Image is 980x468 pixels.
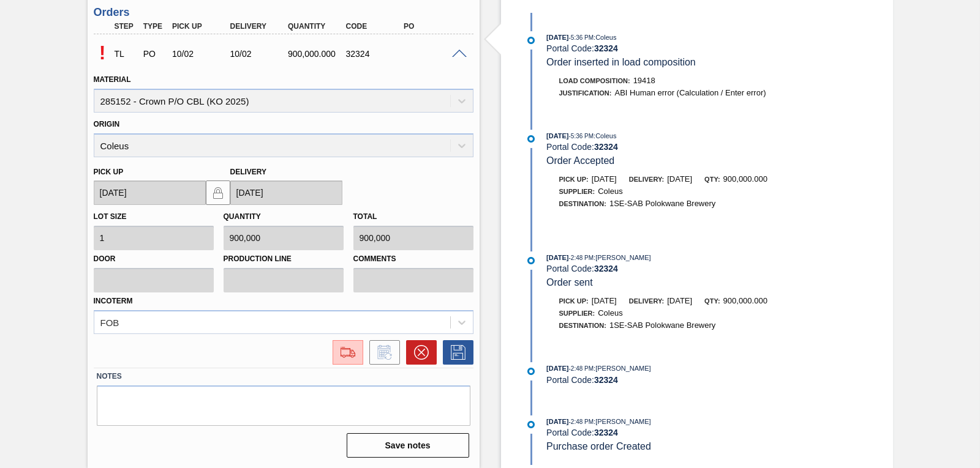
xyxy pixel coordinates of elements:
[94,75,131,84] label: Material
[546,365,568,372] span: [DATE]
[569,254,594,261] span: - 2:48 PM
[723,296,767,305] span: 900,000.000
[94,42,111,64] p: Pending Acceptance
[94,180,206,205] input: mm/dd/yyyy
[546,34,568,41] span: [DATE]
[667,174,692,184] span: [DATE]
[569,34,594,41] span: - 5:36 PM
[97,368,470,385] label: Notes
[527,421,535,428] img: atual
[100,317,119,327] div: FOB
[546,254,568,261] span: [DATE]
[633,76,655,85] span: 19418
[667,296,692,305] span: [DATE]
[111,22,141,31] div: Step
[546,132,568,139] span: [DATE]
[598,187,622,196] span: Coleus
[285,49,349,59] div: 900,000.000
[704,176,720,183] span: Qty:
[546,418,568,425] span: [DATE]
[224,212,261,221] label: Quantity
[115,49,138,59] p: TL
[609,199,715,208] span: 1SE-SAB Polokwane Brewery
[559,188,595,195] span: Supplier:
[559,176,589,183] span: Pick up:
[94,120,120,128] label: Origin
[592,174,617,184] span: [DATE]
[227,22,291,31] div: Delivery
[546,428,837,437] div: Portal Code:
[569,365,594,372] span: - 2:48 PM
[343,49,407,59] div: 32324
[437,340,473,365] div: Save Order
[546,375,837,385] div: Portal Code:
[559,322,606,329] span: Destination:
[347,433,469,458] button: Save notes
[94,6,473,19] h3: Orders
[594,142,618,152] strong: 32324
[224,250,344,268] label: Production Line
[230,180,342,205] input: mm/dd/yyyy
[363,340,400,365] div: Inform order change
[594,264,618,273] strong: 32324
[206,180,230,205] button: locked
[111,40,141,67] div: Trading Load Composition
[723,174,767,184] span: 900,000.000
[559,297,589,305] span: Pick up:
[343,22,407,31] div: Code
[614,88,766,97] span: ABI Human error (Calculation / Enter error)
[94,297,133,305] label: Incoterm
[527,257,535,264] img: atual
[227,49,291,59] div: 10/02/2025
[326,340,363,365] div: Go to Load Composition
[140,22,170,31] div: Type
[140,49,170,59] div: Purchase order
[594,428,618,437] strong: 32324
[353,250,473,268] label: Comments
[598,308,622,318] span: Coleus
[285,22,349,31] div: Quantity
[400,340,437,365] div: Cancel Order
[94,250,214,268] label: Door
[353,212,377,221] label: Total
[592,296,617,305] span: [DATE]
[594,418,651,425] span: : [PERSON_NAME]
[594,254,651,261] span: : [PERSON_NAME]
[546,57,696,67] span: Order inserted in load composition
[169,22,233,31] div: Pick up
[569,133,594,139] span: - 5:36 PM
[401,22,464,31] div: PO
[594,365,651,372] span: : [PERSON_NAME]
[559,200,606,207] span: Destination:
[527,135,535,143] img: atual
[546,277,593,288] span: Order sent
[559,310,595,317] span: Supplier:
[704,297,720,305] span: Qty:
[546,264,837,273] div: Portal Code:
[594,43,618,53] strong: 32324
[169,49,233,59] div: 10/02/2025
[546,142,837,152] div: Portal Code:
[594,132,616,139] span: : Coleus
[559,89,612,97] span: Justification:
[546,43,837,53] div: Portal Code:
[629,176,664,183] span: Delivery:
[594,34,616,41] span: : Coleus
[546,441,651,451] span: Purchase order Created
[609,321,715,330] span: 1SE-SAB Polokwane Brewery
[230,168,267,176] label: Delivery
[594,375,618,385] strong: 32324
[546,155,614,166] span: Order Accepted
[527,368,535,375] img: atual
[559,77,630,84] span: Load Composition :
[94,168,124,176] label: Pick up
[569,418,594,425] span: - 2:48 PM
[94,212,127,221] label: Lot size
[211,185,225,200] img: locked
[527,37,535,44] img: atual
[629,297,664,305] span: Delivery:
